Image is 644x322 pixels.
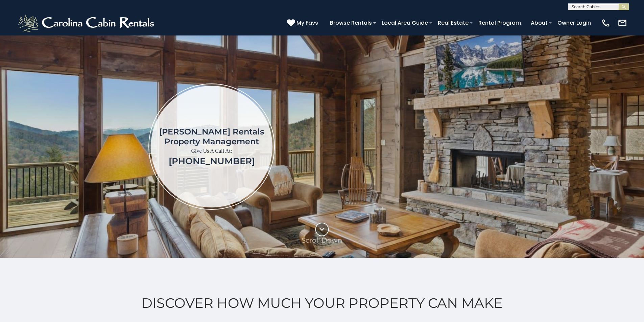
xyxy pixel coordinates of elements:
img: mail-regular-white.png [618,18,627,28]
h2: Discover How Much Your Property Can Make [17,295,627,311]
a: About [527,17,551,29]
h1: [PERSON_NAME] Rentals Property Management [159,127,264,146]
a: Rental Program [475,17,524,29]
p: Give Us A Call At: [159,146,264,156]
a: Owner Login [554,17,594,29]
a: Browse Rentals [327,17,375,29]
a: Local Area Guide [378,17,431,29]
span: My Favs [296,19,318,27]
iframe: New Contact Form [384,55,604,238]
a: [PHONE_NUMBER] [169,156,255,167]
a: My Favs [287,19,320,27]
img: phone-regular-white.png [601,18,611,28]
a: Real Estate [434,17,472,29]
img: White-1-2.png [17,13,157,33]
p: Scroll Down [302,236,342,244]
